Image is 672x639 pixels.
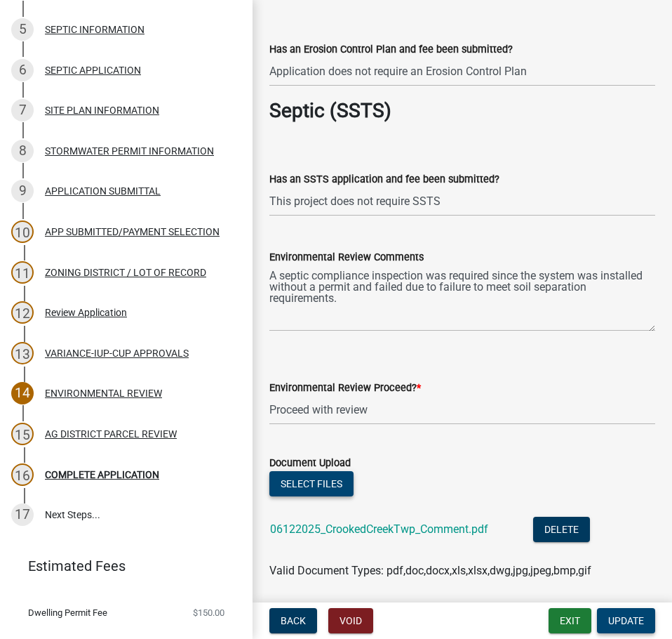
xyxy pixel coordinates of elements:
[45,348,189,358] div: VARIANCE-IUP-CUP APPROVALS
[269,608,317,633] button: Back
[269,99,391,122] strong: Septic (SSTS)
[11,503,34,526] div: 17
[11,423,34,445] div: 15
[45,388,162,398] div: ENVIRONMENTAL REVIEW
[269,459,351,468] label: Document Upload
[11,99,34,121] div: 7
[45,268,206,277] div: ZONING DISTRICT / LOT OF RECORD
[11,382,34,404] div: 14
[45,25,145,34] div: SEPTIC INFORMATION
[269,564,591,577] span: Valid Document Types: pdf,doc,docx,xls,xlsx,dwg,jpg,jpeg,bmp,gif
[608,615,644,626] span: Update
[597,608,655,633] button: Update
[11,301,34,324] div: 12
[45,308,127,317] div: Review Application
[269,253,424,263] label: Environmental Review Comments
[269,175,499,185] label: Has an SSTS application and fee been submitted?
[45,429,177,439] div: AG DISTRICT PARCEL REVIEW
[533,523,590,536] wm-modal-confirm: Delete Document
[533,517,590,542] button: Delete
[269,383,421,393] label: Environmental Review Proceed?
[45,470,159,480] div: COMPLETE APPLICATION
[11,342,34,364] div: 13
[328,608,373,633] button: Void
[281,615,306,626] span: Back
[11,180,34,202] div: 9
[45,146,214,156] div: STORMWATER PERMIT INFORMATION
[11,552,230,580] a: Estimated Fees
[45,105,159,115] div: SITE PLAN INFORMATION
[11,59,34,81] div: 6
[28,608,107,617] span: Dwelling Permit Fee
[549,608,591,633] button: Exit
[11,140,34,162] div: 8
[11,18,34,41] div: 5
[45,186,161,196] div: APPLICATION SUBMITTAL
[45,227,220,237] div: APP SUBMITTED/PAYMENT SELECTION
[269,45,513,55] label: Has an Erosion Control Plan and fee been submitted?
[270,522,488,536] a: 06122025_CrookedCreekTwp_Comment.pdf
[45,65,141,75] div: SEPTIC APPLICATION
[193,608,224,617] span: $150.00
[269,471,354,496] button: Select files
[11,220,34,243] div: 10
[11,463,34,486] div: 16
[11,261,34,284] div: 11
